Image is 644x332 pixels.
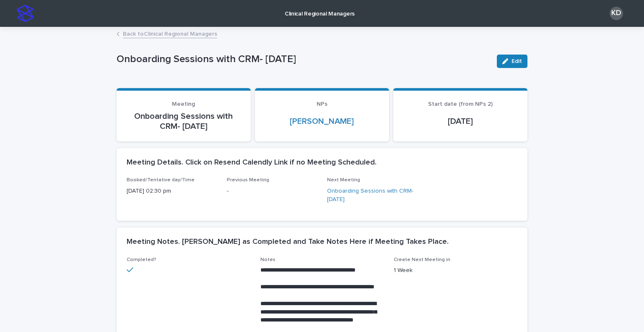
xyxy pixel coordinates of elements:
p: [DATE] [403,116,517,126]
a: Back toClinical Regional Managers [123,29,217,38]
p: - [227,187,317,196]
span: Meeting [172,101,195,107]
button: Edit [497,55,527,68]
h2: Meeting Details. Click on Resend Calendly Link if no Meeting Scheduled. [127,158,377,167]
p: [DATE] 02:30 pm [127,187,217,196]
span: Booked/Tentative day/Time [127,178,195,183]
span: Notes [260,257,275,262]
span: Next Meeting [327,178,360,183]
span: Create Next Meeting in [394,257,450,262]
span: NPs [317,101,327,107]
span: Start date (from NPs 2) [428,101,493,107]
p: 1 Week [394,266,517,275]
p: Onboarding Sessions with CRM- [DATE] [127,111,241,131]
h2: Meeting Notes. [PERSON_NAME] as Completed and Take Notes Here if Meeting Takes Place. [127,238,449,247]
a: [PERSON_NAME] [290,116,354,126]
a: Onboarding Sessions with CRM- [DATE] [327,187,417,204]
span: Previous Meeting [227,178,269,183]
span: Edit [512,58,522,64]
p: Onboarding Sessions with CRM- [DATE] [117,53,490,65]
img: stacker-logo-s-only.png [17,5,34,22]
span: Completed? [127,257,156,262]
div: KD [610,7,623,20]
